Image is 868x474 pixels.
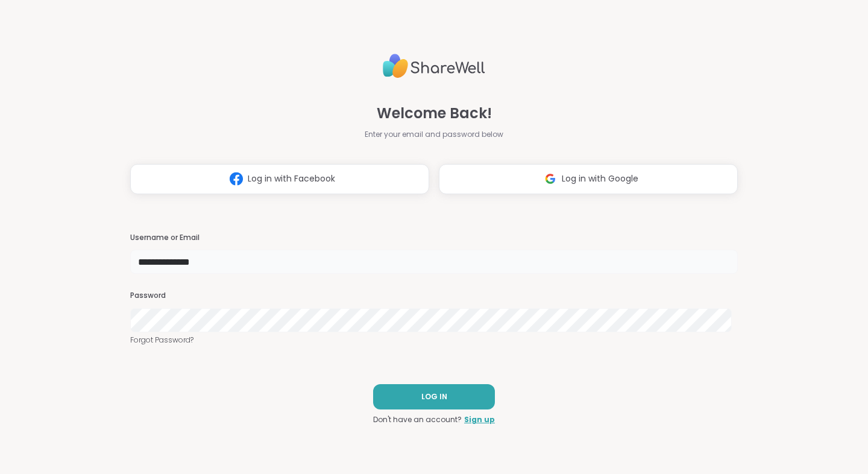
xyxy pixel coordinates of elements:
[439,164,738,194] button: Log in with Google
[464,414,495,425] a: Sign up
[539,168,562,190] img: ShareWell Logomark
[130,335,738,346] a: Forgot Password?
[365,129,503,140] span: Enter your email and password below
[373,414,462,425] span: Don't have an account?
[377,103,492,124] span: Welcome Back!
[383,49,485,83] img: ShareWell Logo
[225,168,248,190] img: ShareWell Logomark
[130,233,738,243] h3: Username or Email
[130,291,738,301] h3: Password
[248,172,335,185] span: Log in with Facebook
[373,384,495,409] button: LOG IN
[562,172,638,185] span: Log in with Google
[421,391,447,402] span: LOG IN
[130,164,429,194] button: Log in with Facebook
